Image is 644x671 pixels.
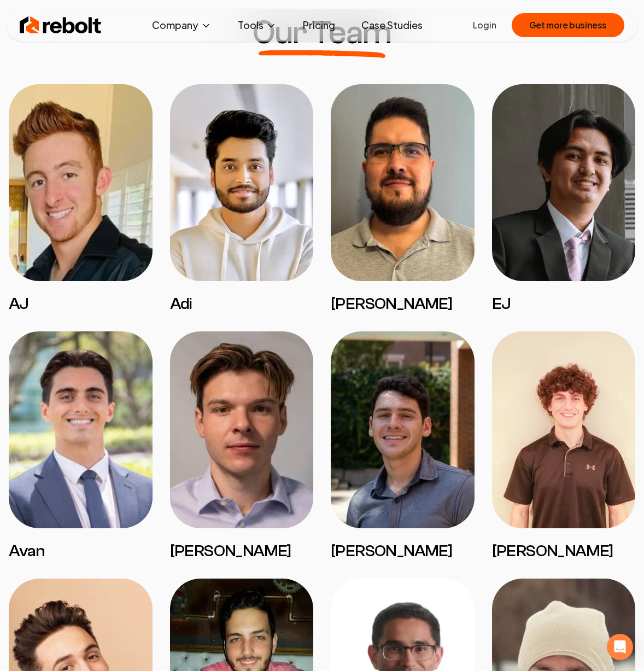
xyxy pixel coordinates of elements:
button: Tools [229,14,285,36]
h3: Avan [9,541,153,561]
h3: Adi [170,294,314,314]
h3: AJ [9,294,153,314]
a: Login [473,19,496,32]
button: Get more business [512,13,624,37]
img: Adi [170,84,314,281]
img: Mitchell [331,331,475,528]
img: Rebolt Logo [20,14,102,36]
h3: [PERSON_NAME] [170,541,314,561]
h3: [PERSON_NAME] [492,541,636,561]
img: Daniel [331,84,475,281]
img: EJ [492,84,636,281]
a: Case Studies [353,14,431,36]
img: Matthew [492,331,636,528]
img: Greg [170,331,314,528]
a: Pricing [294,14,344,36]
h3: [PERSON_NAME] [331,294,475,314]
button: Company [143,14,220,36]
img: AJ [9,84,153,281]
h3: EJ [492,294,636,314]
h3: [PERSON_NAME] [331,541,475,561]
div: Open Intercom Messenger [607,634,633,660]
h3: Our Team [253,16,391,49]
img: Avan [9,331,153,528]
